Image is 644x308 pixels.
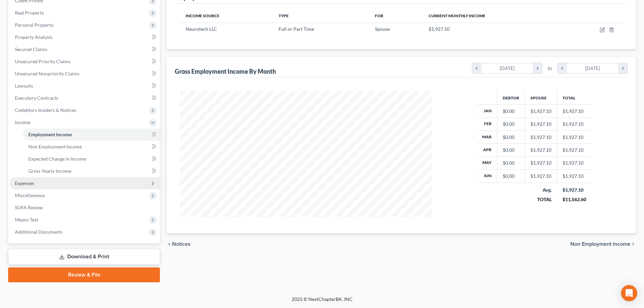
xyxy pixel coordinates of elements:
td: $1,927.10 [557,131,592,143]
th: Apr [477,144,497,157]
span: Codebtors Insiders & Notices [15,107,76,113]
span: Current Monthly Income [429,13,485,18]
span: Gross Yearly Income [28,168,71,174]
div: Gross Employment Income By Month [175,67,276,75]
div: 2025 © NextChapterBK, INC [129,296,515,308]
button: chevron_left Notices [167,241,191,247]
span: Full or Part Time [279,26,314,32]
span: Additional Documents [15,229,63,235]
th: Mar [477,131,497,143]
a: Property Analysis [9,31,160,43]
a: Review & File [8,267,160,282]
td: $1,927.10 [557,144,592,157]
div: $1,927.10 [530,147,551,153]
span: Unsecured Nonpriority Claims [15,71,79,76]
div: $11,562.60 [563,196,586,203]
i: chevron_left [472,63,481,73]
span: SOFA Review [15,205,43,210]
span: Income [15,119,30,125]
td: $1,927.10 [557,105,592,118]
a: Gross Yearly Income [23,165,160,177]
th: Spouse [525,91,557,104]
span: Secured Claims [15,46,47,52]
span: Non Employment Income [28,144,82,149]
a: Unsecured Priority Claims [9,55,160,68]
div: $0.00 [503,134,519,141]
th: May [477,157,497,169]
a: Expected Change in Income [23,153,160,165]
th: Total [557,91,592,104]
th: Jan [477,105,497,118]
th: Jun [477,170,497,183]
i: chevron_right [533,63,542,73]
th: Debtor [497,91,525,104]
span: Employment Income [28,132,72,137]
span: Personal Property [15,22,53,28]
span: Neurotech LLC [186,26,217,32]
div: $0.00 [503,147,519,153]
div: $1,927.10 [530,121,551,127]
a: Non Employment Income [23,141,160,153]
span: Spouse [375,26,390,32]
a: SOFA Review [9,202,160,214]
div: TOTAL [530,196,552,203]
a: Download & Print [8,249,160,265]
span: Real Property [15,10,44,16]
a: Executory Contracts [9,92,160,104]
i: chevron_left [167,241,172,247]
a: Secured Claims [9,43,160,55]
span: Lawsuits [15,83,33,89]
span: For [375,13,383,18]
div: [DATE] [481,63,533,73]
div: $0.00 [503,121,519,127]
a: Employment Income [23,128,160,141]
i: chevron_right [630,241,636,247]
div: [DATE] [567,63,619,73]
div: Avg. [530,187,552,193]
span: Means Test [15,217,38,222]
td: $1,927.10 [557,118,592,131]
span: Property Analysis [15,34,52,40]
span: Expected Change in Income [28,156,86,162]
span: Non Employment Income [570,241,630,247]
i: chevron_right [618,63,627,73]
span: Executory Contracts [15,95,58,101]
div: Open Intercom Messenger [621,285,637,301]
span: Unsecured Priority Claims [15,58,71,64]
div: $0.00 [503,160,519,166]
td: $1,927.10 [557,170,592,183]
button: Non Employment Income chevron_right [570,241,636,247]
th: Feb [477,118,497,131]
span: Expenses [15,180,34,186]
span: to [548,65,552,72]
span: $1,927.10 [429,26,450,32]
div: $0.00 [503,108,519,115]
div: $0.00 [503,173,519,180]
div: $1,927.10 [563,187,586,193]
div: $1,927.10 [530,108,551,115]
div: $1,927.10 [530,160,551,166]
i: chevron_left [558,63,567,73]
span: Miscellaneous [15,192,45,198]
span: Income Source [186,13,219,18]
div: $1,927.10 [530,134,551,141]
span: Type [279,13,289,18]
a: Lawsuits [9,80,160,92]
td: $1,927.10 [557,157,592,169]
a: Unsecured Nonpriority Claims [9,68,160,80]
span: Notices [172,241,191,247]
div: $1,927.10 [530,173,551,180]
